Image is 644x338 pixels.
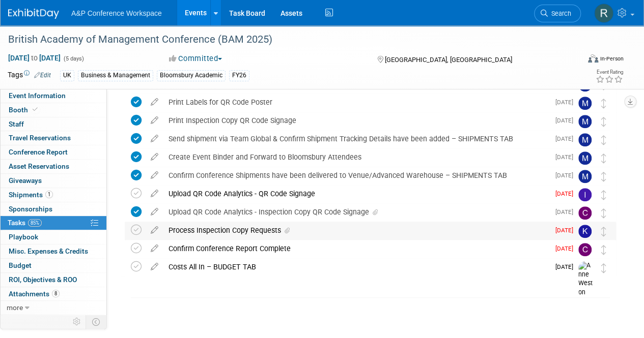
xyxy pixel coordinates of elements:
[45,191,53,198] span: 1
[1,273,106,287] a: ROI, Objectives & ROO
[1,202,106,216] a: Sponsorships
[9,91,66,100] span: Event Information
[1,259,106,272] a: Budget
[146,262,163,271] a: edit
[578,188,592,201] img: Ira Sumarno
[146,98,163,107] a: edit
[1,287,106,301] a: Attachments8
[555,227,578,234] span: [DATE]
[601,263,606,273] i: Move task
[9,120,24,128] span: Staff
[146,134,163,143] a: edit
[578,243,592,256] img: Christian Ritter
[555,153,578,161] span: [DATE]
[578,151,592,165] img: Matt Hambridge
[9,106,40,114] span: Booth
[548,10,571,17] span: Search
[1,131,106,145] a: Travel Reservations
[9,134,71,142] span: Travel Reservations
[384,56,512,64] span: [GEOGRAPHIC_DATA], [GEOGRAPHIC_DATA]
[163,222,549,239] div: Process Inspection Copy Requests
[1,145,106,159] a: Conference Report
[555,99,578,106] span: [DATE]
[1,174,106,188] a: Giveaways
[600,55,624,63] div: In-Person
[1,216,106,230] a: Tasks85%
[534,53,624,68] div: Event Format
[601,172,606,181] i: Move task
[163,148,549,166] div: Create Event Binder and Forward to Bloomsbury Attendees
[146,207,163,217] a: edit
[534,5,581,22] a: Search
[1,301,106,315] a: more
[9,275,77,284] span: ROI, Objectives & ROO
[555,208,578,216] span: [DATE]
[63,55,84,62] span: (5 days)
[9,290,60,298] span: Attachments
[8,70,51,81] td: Tags
[1,244,106,258] a: Misc. Expenses & Credits
[601,135,606,145] i: Move task
[163,112,549,129] div: Print Inspection Copy QR Code Signage
[578,170,592,183] img: Matt Hambridge
[146,244,163,253] a: edit
[163,130,549,147] div: Send shipment via Team Global & Confirm Shipment Tracking Details have been added – SHIPMENTS TAB
[229,70,249,81] div: FY26
[9,191,53,199] span: Shipments
[163,94,549,111] div: Print Labels for QR Code Poster
[78,70,153,81] div: Business & Management
[71,9,162,17] span: A&P Conference Workspace
[146,152,163,162] a: edit
[555,172,578,179] span: [DATE]
[146,226,163,235] a: edit
[163,167,549,184] div: Confirm Conference Shipments have been delivered to Venue/Advanced Warehouse – SHIPMENTS TAB
[601,117,606,127] i: Move task
[588,54,598,63] img: Format-Inperson.png
[555,190,578,197] span: [DATE]
[1,230,106,244] a: Playbook
[146,171,163,180] a: edit
[555,117,578,124] span: [DATE]
[33,107,38,112] i: Booth reservation complete
[1,188,106,202] a: Shipments1
[28,219,42,227] span: 85%
[1,160,106,173] a: Asset Reservations
[601,153,606,163] i: Move task
[163,258,549,275] div: Costs All In – BUDGET TAB
[1,117,106,131] a: Staff
[146,189,163,198] a: edit
[5,30,571,49] div: British Academy of Management Conference (BAM 2025)
[163,240,549,257] div: Confirm Conference Report Complete
[8,53,61,63] span: [DATE] [DATE]
[594,4,613,23] img: Rhianna Blackburn
[601,190,606,200] i: Move task
[601,99,606,108] i: Move task
[86,315,107,328] td: Toggle Event Tabs
[163,185,549,202] div: Upload QR Code Analytics - QR Code Signage
[60,70,74,81] div: UK
[68,315,86,328] td: Personalize Event Tab Strip
[9,247,88,255] span: Misc. Expenses & Credits
[555,263,578,270] span: [DATE]
[9,162,69,170] span: Asset Reservations
[601,227,606,236] i: Move task
[9,205,52,213] span: Sponsorships
[555,135,578,142] span: [DATE]
[157,70,226,81] div: Bloomsbury Academic
[578,206,592,220] img: Christine Ritchlin
[9,261,32,269] span: Budget
[596,70,623,75] div: Event Rating
[601,245,606,255] i: Move task
[555,245,578,252] span: [DATE]
[9,176,42,185] span: Giveaways
[601,208,606,218] i: Move task
[9,233,38,241] span: Playbook
[1,89,106,103] a: Event Information
[30,54,39,62] span: to
[165,53,226,64] button: Committed
[52,290,60,297] span: 8
[9,148,68,156] span: Conference Report
[146,116,163,125] a: edit
[578,133,592,146] img: Matt Hambridge
[8,219,42,227] span: Tasks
